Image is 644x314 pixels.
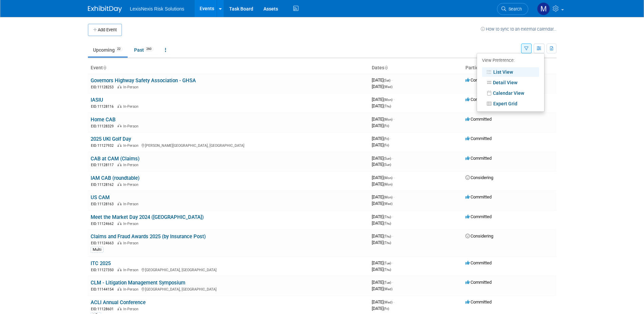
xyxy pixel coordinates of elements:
[123,104,141,109] span: In-Person
[91,156,140,162] a: CAB at CAM (Claims)
[91,85,116,89] span: EID: 11128253
[91,267,366,273] div: [GEOGRAPHIC_DATA], [GEOGRAPHIC_DATA]
[91,142,366,148] div: [PERSON_NAME][GEOGRAPHIC_DATA], [GEOGRAPHIC_DATA]
[372,175,394,180] span: [DATE]
[144,47,153,52] span: 260
[465,280,492,285] span: Committed
[384,182,392,186] span: (Mon)
[384,124,389,128] span: (Fri)
[129,43,159,56] a: Past260
[481,27,556,32] a: How to sync to an external calendar...
[384,157,391,160] span: (Sun)
[393,194,394,199] span: -
[123,241,141,245] span: In-Person
[384,215,391,219] span: (Thu)
[88,62,369,74] th: Event
[117,182,122,186] img: In-Person Event
[91,247,104,253] div: Multi
[123,163,141,167] span: In-Person
[117,307,122,310] img: In-Person Event
[384,300,392,304] span: (Wed)
[372,162,391,167] span: [DATE]
[372,260,393,265] span: [DATE]
[482,78,539,87] a: Detail View
[384,163,391,167] span: (Sun)
[91,144,116,147] span: EID: 11127932
[465,260,492,265] span: Committed
[372,299,394,304] span: [DATE]
[384,85,392,89] span: (Wed)
[465,175,493,180] span: Considering
[384,222,391,225] span: (Thu)
[384,195,392,199] span: (Mon)
[465,117,492,122] span: Committed
[392,260,393,265] span: -
[391,77,392,83] span: -
[372,201,392,206] span: [DATE]
[384,281,391,284] span: (Tue)
[123,143,141,148] span: In-Person
[91,105,116,108] span: EID: 11128116
[465,194,492,199] span: Committed
[390,136,391,141] span: -
[91,183,116,187] span: EID: 11128162
[91,117,115,123] a: Home CAB
[117,241,122,244] img: In-Person Event
[465,97,492,102] span: Committed
[91,194,110,200] a: US CAM
[393,117,394,122] span: -
[123,287,141,292] span: In-Person
[91,202,116,206] span: EID: 11128163
[91,233,206,240] a: Claims and Fraud Awards 2025 (by Insurance Post)
[384,137,389,141] span: (Fri)
[117,287,122,291] img: In-Person Event
[372,97,394,102] span: [DATE]
[117,85,122,88] img: In-Person Event
[91,286,366,292] div: [GEOGRAPHIC_DATA], [GEOGRAPHIC_DATA]
[372,306,389,311] span: [DATE]
[372,117,394,122] span: [DATE]
[372,267,391,272] span: [DATE]
[384,65,388,70] a: Sort by Start Date
[384,78,390,82] span: (Sat)
[384,261,391,265] span: (Tue)
[91,241,116,245] span: EID: 11124663
[384,234,391,238] span: (Thu)
[117,143,122,147] img: In-Person Event
[88,43,128,56] a: Upcoming22
[465,77,492,83] span: Committed
[384,287,392,291] span: (Wed)
[372,142,389,147] span: [DATE]
[91,280,185,286] a: CLM - Litigation Management Symposium
[91,175,140,181] a: IAM CAB (roundtable)
[463,62,556,74] th: Participation
[392,214,393,219] span: -
[497,3,528,15] a: Search
[393,97,394,102] span: -
[372,280,393,285] span: [DATE]
[384,143,389,147] span: (Fri)
[91,124,116,128] span: EID: 11128329
[384,176,392,180] span: (Mon)
[465,156,492,161] span: Committed
[372,84,392,89] span: [DATE]
[372,194,394,199] span: [DATE]
[123,182,141,187] span: In-Person
[384,307,389,311] span: (Fri)
[482,88,539,98] a: Calendar View
[465,214,492,219] span: Committed
[88,24,122,36] button: Add Event
[372,233,393,239] span: [DATE]
[372,136,391,141] span: [DATE]
[392,233,393,239] span: -
[506,6,522,12] span: Search
[123,85,141,89] span: In-Person
[392,280,393,285] span: -
[372,214,393,219] span: [DATE]
[91,97,103,103] a: IASIU
[88,6,122,13] img: ExhibitDay
[482,67,539,77] a: List View
[117,163,122,166] img: In-Person Event
[384,268,391,272] span: (Thu)
[393,299,394,304] span: -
